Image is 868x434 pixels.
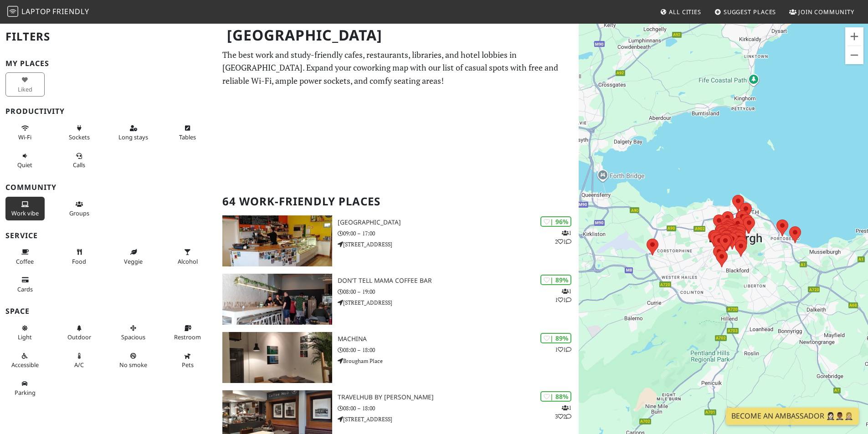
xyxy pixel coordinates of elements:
[168,321,207,345] button: Restroom
[60,348,99,373] button: A/C
[540,275,571,285] div: | 89%
[179,133,196,141] span: Work-friendly tables
[60,197,99,221] button: Groups
[5,376,45,400] button: Parking
[168,348,207,373] button: Pets
[338,219,579,226] h3: [GEOGRAPHIC_DATA]
[119,361,147,369] span: Smoke free
[540,216,571,227] div: | 96%
[18,133,31,141] span: Stable Wi-Fi
[5,107,211,116] h3: Productivity
[338,240,579,249] p: [STREET_ADDRESS]
[11,361,39,369] span: Accessible
[217,215,579,266] a: North Fort Cafe | 96% 121 [GEOGRAPHIC_DATA] 09:00 – 17:00 [STREET_ADDRESS]
[60,121,99,145] button: Sockets
[67,333,91,341] span: Outdoor area
[5,197,45,221] button: Work vibe
[338,393,579,401] h3: TravelHub by [PERSON_NAME]
[124,257,143,266] span: Veggie
[555,229,571,246] p: 1 2 1
[182,361,194,369] span: Pet friendly
[656,4,705,20] a: All Cities
[11,209,39,217] span: People working
[74,361,84,369] span: Air conditioned
[5,272,45,296] button: Cards
[5,231,211,240] h3: Service
[73,161,85,169] span: Video/audio calls
[5,121,45,145] button: Wi-Fi
[338,346,579,354] p: 08:00 – 18:00
[5,321,45,345] button: Light
[178,257,198,266] span: Alcohol
[15,388,36,397] span: Parking
[338,404,579,413] p: 08:00 – 18:00
[338,277,579,285] h3: Don't tell Mama Coffee Bar
[5,348,45,373] button: Accessible
[21,6,51,16] span: Laptop
[114,321,153,345] button: Spacious
[845,27,863,46] button: Zoom in
[555,287,571,304] p: 1 1 1
[18,333,32,341] span: Natural light
[540,391,571,402] div: | 88%
[5,148,45,173] button: Quiet
[338,287,579,296] p: 08:00 – 19:00
[114,348,153,373] button: No smoke
[5,307,211,316] h3: Space
[69,209,89,217] span: Group tables
[114,245,153,269] button: Veggie
[168,245,207,269] button: Alcohol
[338,229,579,238] p: 09:00 – 17:00
[72,257,86,266] span: Food
[5,245,45,269] button: Coffee
[118,133,148,141] span: Long stays
[60,148,99,173] button: Calls
[7,6,18,17] img: LaptopFriendly
[5,59,211,68] h3: My Places
[222,332,332,383] img: Machina
[338,298,579,307] p: [STREET_ADDRESS]
[168,121,207,145] button: Tables
[174,333,201,341] span: Restroom
[222,48,573,87] p: The best work and study-friendly cafes, restaurants, libraries, and hotel lobbies in [GEOGRAPHIC_...
[121,333,145,341] span: Spacious
[724,8,776,16] span: Suggest Places
[555,403,571,421] p: 1 3 2
[338,415,579,424] p: [STREET_ADDRESS]
[220,23,577,48] h1: [GEOGRAPHIC_DATA]
[7,4,89,20] a: LaptopFriendly LaptopFriendly
[17,161,32,169] span: Quiet
[786,4,858,20] a: Join Community
[798,8,854,16] span: Join Community
[222,188,573,215] h2: 64 Work-Friendly Places
[217,332,579,383] a: Machina | 89% 11 Machina 08:00 – 18:00 Brougham Place
[5,183,211,192] h3: Community
[114,121,153,145] button: Long stays
[17,285,33,293] span: Credit cards
[669,8,701,16] span: All Cities
[338,335,579,343] h3: Machina
[60,321,99,345] button: Outdoor
[338,357,579,365] p: Brougham Place
[52,6,89,16] span: Friendly
[222,274,332,325] img: Don't tell Mama Coffee Bar
[555,345,571,354] p: 1 1
[16,257,34,266] span: Coffee
[5,23,211,51] h2: Filters
[845,46,863,64] button: Zoom out
[69,133,90,141] span: Power sockets
[222,215,332,266] img: North Fort Cafe
[60,245,99,269] button: Food
[711,4,780,20] a: Suggest Places
[217,274,579,325] a: Don't tell Mama Coffee Bar | 89% 111 Don't tell Mama Coffee Bar 08:00 – 19:00 [STREET_ADDRESS]
[540,333,571,343] div: | 89%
